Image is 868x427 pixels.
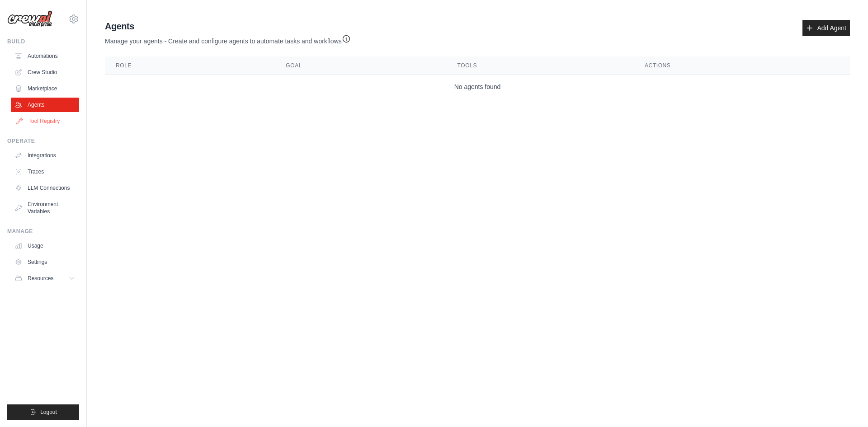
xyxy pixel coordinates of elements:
[7,228,79,235] div: Manage
[11,98,79,112] a: Agents
[7,137,79,145] div: Operate
[11,49,79,63] a: Automations
[447,56,634,75] th: Tools
[7,404,79,420] button: Logout
[28,275,53,282] span: Resources
[105,56,275,75] th: Role
[11,81,79,96] a: Marketplace
[11,65,79,80] a: Crew Studio
[275,56,446,75] th: Goal
[7,10,52,28] img: Logo
[11,239,79,253] a: Usage
[105,20,351,33] h2: Agents
[11,148,79,163] a: Integrations
[105,33,351,46] p: Manage your agents - Create and configure agents to automate tasks and workflows
[11,271,79,286] button: Resources
[12,114,80,128] a: Tool Registry
[11,197,79,219] a: Environment Variables
[11,181,79,195] a: LLM Connections
[11,164,79,179] a: Traces
[11,255,79,269] a: Settings
[40,408,57,416] span: Logout
[802,20,850,36] a: Add Agent
[105,75,850,99] td: No agents found
[7,38,79,45] div: Build
[634,56,850,75] th: Actions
